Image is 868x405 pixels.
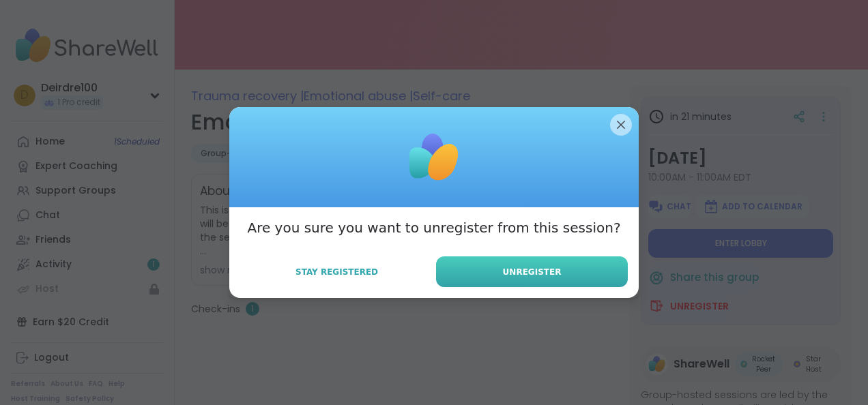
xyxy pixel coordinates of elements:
[295,266,378,278] span: Stay Registered
[503,266,562,278] span: Unregister
[400,123,468,192] img: ShareWell Logomark
[436,256,628,287] button: Unregister
[247,218,620,237] h3: Are you sure you want to unregister from this session?
[240,258,433,286] button: Stay Registered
